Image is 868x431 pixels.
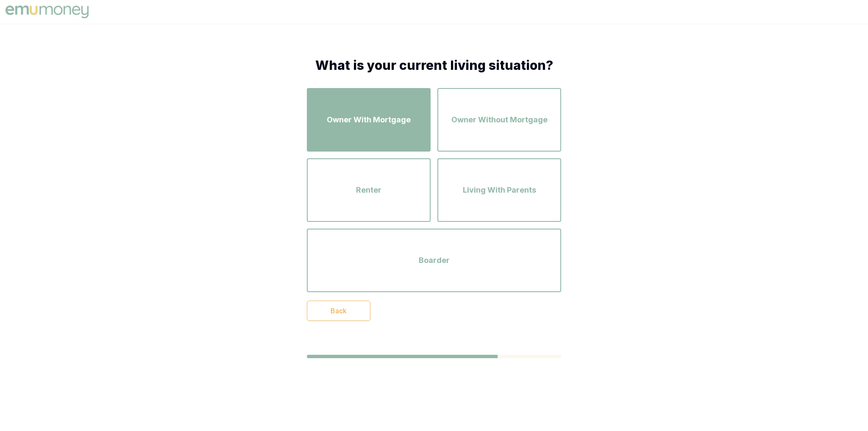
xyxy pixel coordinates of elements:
[307,229,561,292] button: Boarder
[307,88,431,152] button: Owner With Mortgage
[356,184,381,196] span: Renter
[463,184,536,196] span: Living With Parents
[3,3,91,20] img: Emu Money
[307,301,370,321] button: Back
[327,114,411,126] span: Owner With Mortgage
[419,254,450,266] span: Boarder
[437,158,561,222] button: Living With Parents
[307,158,431,222] button: Renter
[437,88,561,152] button: Owner Without Mortgage
[451,114,548,126] span: Owner Without Mortgage
[307,58,561,73] h1: What is your current living situation?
